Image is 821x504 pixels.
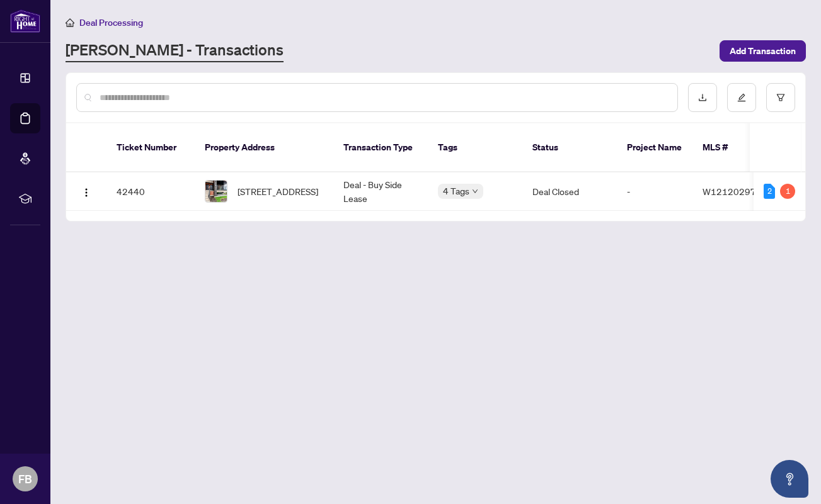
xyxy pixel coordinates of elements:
th: Tags [428,123,522,172]
button: filter [766,83,795,112]
span: FB [18,470,32,488]
span: [STREET_ADDRESS] [238,184,318,198]
span: home [66,18,74,27]
span: edit [737,93,746,102]
img: thumbnail-img [205,181,227,202]
th: Status [522,123,617,172]
span: W12120297 [703,186,756,197]
th: MLS # [692,123,768,172]
span: Deal Processing [79,17,143,28]
td: Deal - Buy Side Lease [333,172,428,211]
div: 2 [764,184,775,199]
th: Project Name [617,123,692,172]
td: Deal Closed [522,172,617,211]
img: logo [10,9,40,33]
th: Property Address [195,123,333,172]
td: - [617,172,692,211]
button: Add Transaction [720,40,806,62]
span: Add Transaction [730,41,796,61]
th: Ticket Number [106,123,195,172]
th: Transaction Type [333,123,428,172]
a: [PERSON_NAME] - Transactions [66,40,284,62]
span: download [698,93,707,102]
span: 4 Tags [443,184,469,198]
div: 1 [780,184,795,199]
button: edit [727,83,756,112]
img: Logo [81,188,91,198]
span: filter [776,93,785,102]
span: down [472,188,478,194]
td: 42440 [106,172,195,211]
button: Open asap [771,460,808,498]
button: Logo [76,181,96,201]
button: download [688,83,717,112]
